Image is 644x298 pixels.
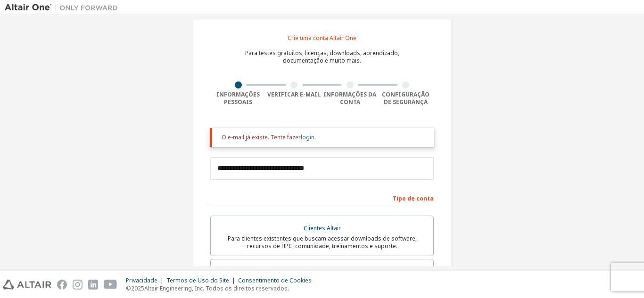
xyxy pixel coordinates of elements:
font: Verificar e-mail [267,90,321,98]
img: instagram.svg [73,280,83,290]
font: Consentimento de Cookies [238,276,312,284]
font: . [314,133,316,141]
font: Clientes Altair [304,224,341,232]
img: altair_logo.svg [3,280,51,290]
font: Para testes gratuitos, licenças, downloads, aprendizado, [245,49,399,57]
font: Informações pessoais [216,90,260,106]
font: Privacidade [126,276,157,284]
font: O e-mail já existe. Tente fazer [222,133,301,141]
font: documentação e muito mais. [283,56,361,64]
img: facebook.svg [57,280,67,290]
a: login [301,133,314,141]
font: Altair Engineering, Inc. Todos os direitos reservados. [144,284,289,292]
font: Termos de Uso do Site [166,276,229,284]
img: linkedin.svg [88,280,98,290]
font: Crie uma conta Altair One [288,34,356,42]
font: © [126,284,131,292]
img: Altair Um [5,3,123,12]
font: Tipo de conta [393,194,434,202]
font: Informações da conta [323,90,376,106]
img: youtube.svg [104,280,117,290]
font: Configuração de segurança [382,90,429,106]
font: Para clientes existentes que buscam acessar downloads de software, recursos de HPC, comunidade, t... [228,234,417,250]
font: 2025 [131,284,144,292]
